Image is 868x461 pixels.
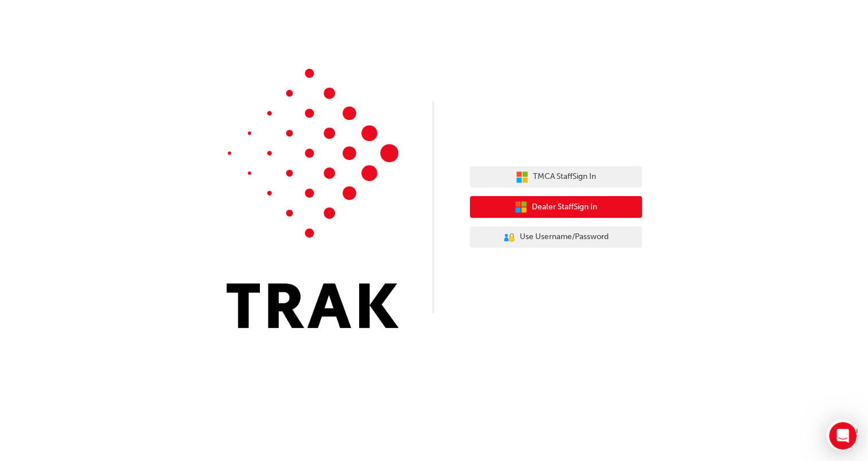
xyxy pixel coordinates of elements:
div: Open Intercom Messenger [5,5,212,36]
iframe: Intercom live chat discovery launcher [826,419,858,451]
button: TMCA StaffSign In [470,166,642,188]
span: Use Username/Password [520,230,609,244]
span: TMCA Staff Sign In [533,170,596,183]
button: Use Username/Password [470,226,642,248]
img: Trak [227,69,399,328]
button: Dealer StaffSign In [470,196,642,218]
div: The team typically replies in a few hours. [12,19,178,31]
iframe: Intercom live chat [829,422,857,450]
span: Dealer Staff Sign In [532,201,597,214]
div: Need help? [12,10,178,19]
